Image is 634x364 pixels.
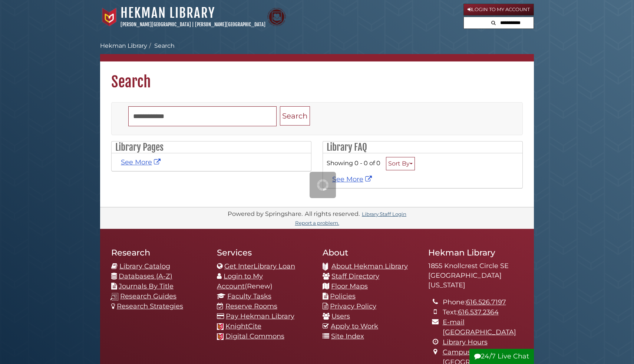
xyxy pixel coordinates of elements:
[267,8,286,26] img: Calvin Theological Seminary
[443,318,516,336] a: E-mail [GEOGRAPHIC_DATA]
[317,179,328,191] img: Working...
[466,298,506,306] a: 616.526.7197
[120,5,215,21] a: Hekman Library
[330,292,356,300] a: Policies
[217,323,224,330] img: Calvin favicon logo
[110,293,118,301] img: research-guides-icon-white_37x37.png
[227,210,304,217] div: Powered by Springshare.
[217,272,263,290] a: Login to My Account
[100,61,534,91] h1: Search
[304,210,361,217] div: All rights reserved.
[100,42,147,49] a: Hekman Library
[331,282,368,290] a: Floor Maps
[121,158,162,166] a: See More
[225,302,277,310] a: Reserve Rooms
[463,4,534,16] a: Login to My Account
[147,41,175,50] li: Search
[119,272,172,280] a: Databases (A-Z)
[469,349,534,364] button: 24/7 Live Chat
[428,247,523,258] h2: Hekman Library
[323,247,417,258] h2: About
[331,262,408,270] a: About Hekman Library
[443,307,523,317] li: Text:
[458,308,499,316] a: 616.537.2364
[120,21,191,27] a: [PERSON_NAME][GEOGRAPHIC_DATA]
[331,272,379,280] a: Staff Directory
[443,338,488,346] a: Library Hours
[217,333,224,340] img: Calvin favicon logo
[224,262,295,270] a: Get InterLibrary Loan
[111,247,206,258] h2: Research
[100,8,119,26] img: Calvin University
[491,20,496,25] i: Search
[443,297,523,307] li: Phone:
[192,21,194,27] span: |
[489,17,498,27] button: Search
[331,332,364,340] a: Site Index
[195,21,265,27] a: [PERSON_NAME][GEOGRAPHIC_DATA]
[295,220,339,226] a: Report a problem.
[226,312,294,320] a: Pay Hekman Library
[331,322,378,330] a: Apply to Work
[112,141,311,153] h2: Library Pages
[117,302,183,310] a: Research Strategies
[280,106,310,126] button: Search
[327,159,380,167] span: Showing 0 - 0 of 0
[217,271,311,291] li: (Renew)
[362,211,406,217] a: Library Staff Login
[119,282,174,290] a: Journals By Title
[217,247,311,258] h2: Services
[330,302,376,310] a: Privacy Policy
[428,261,523,290] address: 1855 Knollcrest Circle SE [GEOGRAPHIC_DATA][US_STATE]
[119,262,170,270] a: Library Catalog
[225,332,284,340] a: Digital Commons
[120,292,176,300] a: Research Guides
[225,322,261,330] a: KnightCite
[331,312,350,320] a: Users
[323,141,522,153] h2: Library FAQ
[227,292,271,300] a: Faculty Tasks
[332,175,374,183] a: See More
[100,41,534,61] nav: breadcrumb
[386,157,415,170] button: Sort By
